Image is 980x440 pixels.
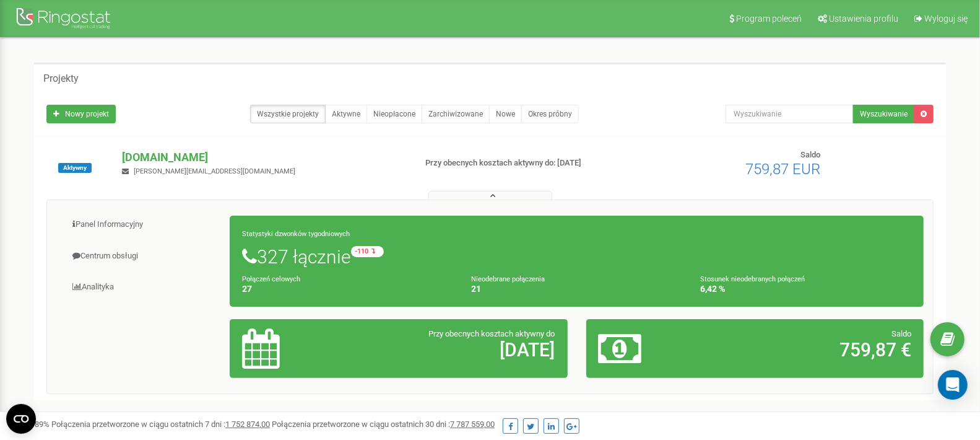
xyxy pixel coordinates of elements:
h5: Projekty [43,73,79,84]
p: Przy obecnych kosztach aktywny do: [DATE] [426,157,634,169]
a: Aktywne [325,105,367,123]
u: 1 752 874,00 [225,420,270,429]
span: Saldo [891,329,911,338]
a: Nieopłacone [366,105,422,123]
span: [PERSON_NAME][EMAIL_ADDRESS][DOMAIN_NAME] [134,167,295,175]
a: Panel Informacyjny [56,209,230,240]
small: -110 [351,246,384,257]
span: 759,87 EUR [745,161,820,178]
span: Połączenia przetworzone w ciągu ostatnich 7 dni : [51,420,270,429]
a: Wszystkie projekty [250,105,326,123]
h4: 21 [471,284,682,294]
small: Połączeń celowych [242,275,300,283]
small: Stosunek nieodebranych połączeń [701,275,805,283]
a: Analityka [56,272,230,302]
h4: 27 [242,284,453,294]
span: Program poleceń [736,14,802,24]
h1: 327 łącznie [242,246,911,267]
span: Ustawienia profilu [829,14,898,24]
a: Nowy projekt [46,105,116,123]
div: Open Intercom Messenger [938,370,968,400]
a: Zarchiwizowane [422,105,490,123]
small: Statystyki dzwonków tygodniowych [242,230,350,238]
span: Połączenia przetworzone w ciągu ostatnich 30 dni : [272,420,495,429]
small: Nieodebrane połączenia [471,275,545,283]
button: Wyszukiwanie [853,105,914,123]
h4: 6,42 % [701,284,911,294]
span: Aktywny [58,163,92,173]
a: Nowe [489,105,522,123]
h2: 759,87 € [709,340,911,360]
button: Open CMP widget [6,404,36,434]
a: Centrum obsługi [56,241,230,271]
span: Wyloguj się [924,14,968,24]
h2: [DATE] [353,340,555,360]
a: Okres próbny [521,105,579,123]
p: [DOMAIN_NAME] [122,149,405,165]
span: Przy obecnych kosztach aktywny do [429,329,555,338]
span: Saldo [800,150,820,159]
u: 7 787 559,00 [450,420,495,429]
input: Wyszukiwanie [726,105,854,123]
